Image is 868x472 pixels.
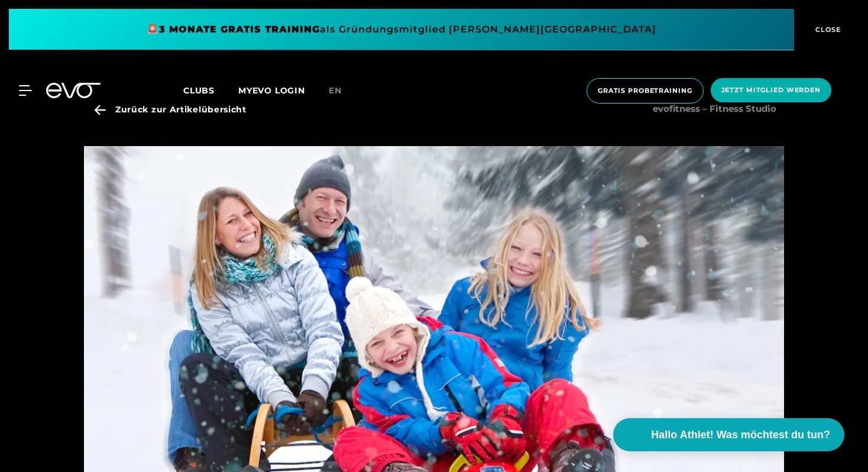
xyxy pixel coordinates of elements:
[707,78,835,104] a: Jetzt Mitglied werden
[598,86,692,96] span: Gratis Probetraining
[651,427,830,443] span: Hallo Athlet! Was möchtest du tun?
[183,85,238,96] a: Clubs
[183,85,215,96] span: Clubs
[329,84,356,98] a: en
[812,24,841,35] span: CLOSE
[794,9,859,50] button: CLOSE
[238,85,305,96] a: MYEVO LOGIN
[721,85,821,95] span: Jetzt Mitglied werden
[583,78,707,104] a: Gratis Probetraining
[613,418,844,451] button: Hallo Athlet! Was möchtest du tun?
[329,85,342,96] span: en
